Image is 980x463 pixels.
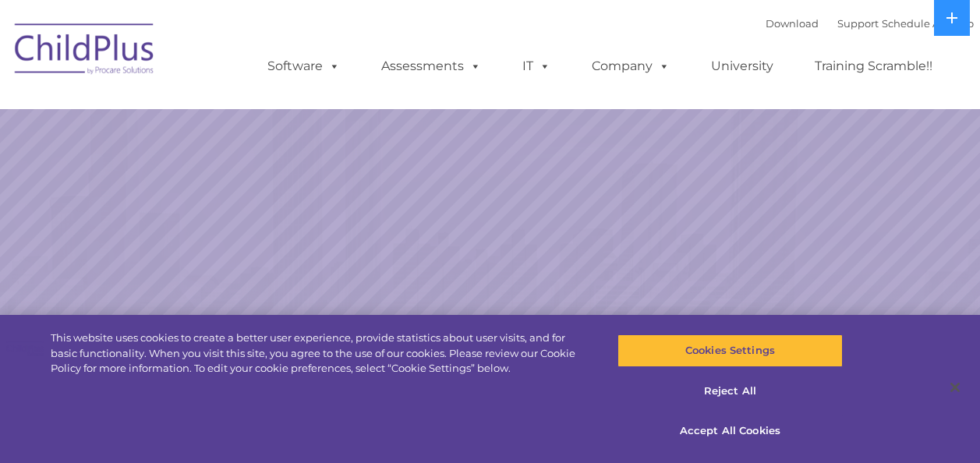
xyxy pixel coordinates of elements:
font: | [766,17,974,30]
a: Assessments [366,51,497,82]
a: Learn More [666,292,827,336]
a: Support [837,17,879,30]
a: Training Scramble!! [799,51,948,82]
button: Accept All Cookies [617,415,843,447]
a: Software [252,51,356,82]
div: This website uses cookies to create a better user experience, provide statistics about user visit... [51,330,588,376]
a: University [695,51,789,82]
button: Close [938,370,972,405]
a: Company [576,51,685,82]
a: Schedule A Demo [882,17,974,30]
button: Reject All [617,375,843,408]
a: Download [766,17,819,30]
button: Cookies Settings [617,334,843,367]
a: IT [507,51,566,82]
img: ChildPlus by Procare Solutions [7,12,163,90]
